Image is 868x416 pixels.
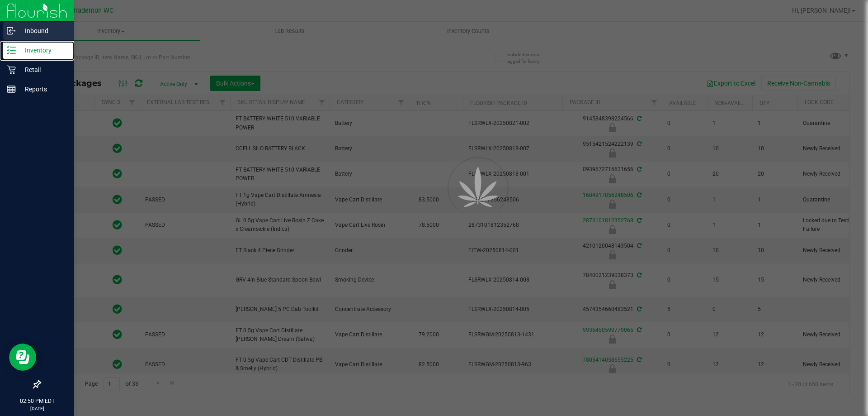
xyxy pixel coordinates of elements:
[7,85,16,94] inline-svg: Reports
[16,45,70,56] p: Inventory
[9,344,36,371] iframe: Resource center
[7,46,16,55] inline-svg: Inventory
[7,26,16,35] inline-svg: Inbound
[4,405,70,412] p: [DATE]
[7,65,16,74] inline-svg: Retail
[16,64,70,75] p: Retail
[16,25,70,36] p: Inbound
[4,397,70,405] p: 02:50 PM EDT
[16,84,70,95] p: Reports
